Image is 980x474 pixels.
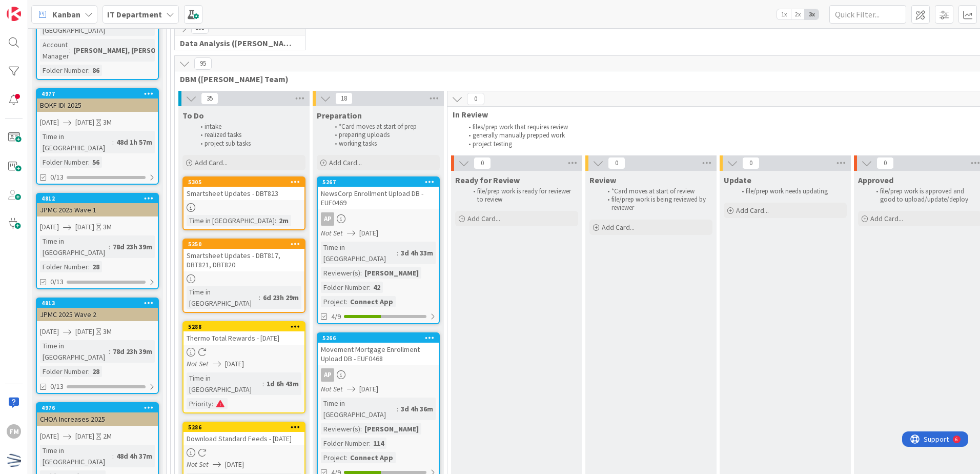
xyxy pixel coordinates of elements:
[359,384,378,394] span: [DATE]
[318,212,439,226] div: AP
[348,452,396,463] div: Connect App
[724,175,751,185] span: Update
[260,292,301,303] div: 6d 23h 29m
[112,450,114,462] span: :
[37,299,158,308] div: 4813
[331,311,341,322] span: 4/9
[37,403,158,412] div: 4976
[50,276,64,287] span: 0/13
[369,282,371,293] span: :
[829,5,906,24] input: Quick Filter...
[322,334,439,342] div: 5266
[360,423,362,434] span: :
[346,296,348,307] span: :
[75,431,94,442] span: [DATE]
[90,156,102,168] div: 56
[318,343,439,365] div: Movement Mortgage Enrollment Upload DB - EUF0468
[187,215,275,226] div: Time in [GEOGRAPHIC_DATA]
[107,9,162,19] b: IT Department
[321,384,343,393] i: Not Set
[52,8,80,21] span: Kanban
[225,459,244,470] span: [DATE]
[103,326,112,337] div: 3M
[90,261,102,272] div: 28
[53,4,56,12] div: 6
[88,65,90,76] span: :
[183,240,304,249] div: 5250
[75,222,94,232] span: [DATE]
[318,177,439,209] div: 5267NewsCorp Enrollment Upload DB - EUF0469
[37,194,158,216] div: 4812JPMC 2025 Wave 1
[318,333,439,365] div: 5266Movement Mortgage Enrollment Upload DB - EUF0468
[195,158,228,167] span: Add Card...
[362,267,421,279] div: [PERSON_NAME]
[40,156,88,168] div: Folder Number
[187,286,259,309] div: Time in [GEOGRAPHIC_DATA]
[870,187,979,204] li: file/prep work is approved and good to upload/update/deploy
[201,92,218,105] span: 35
[398,403,436,414] div: 3d 4h 36m
[110,241,155,252] div: 78d 23h 39m
[71,45,188,56] div: [PERSON_NAME], [PERSON_NAME]
[183,432,304,445] div: Download Standard Feeds - [DATE]
[103,431,112,442] div: 2M
[40,445,112,467] div: Time in [GEOGRAPHIC_DATA]
[870,214,903,223] span: Add Card...
[50,172,64,183] span: 0/13
[348,296,396,307] div: Connect App
[463,131,980,140] li: generally manually prepped work
[7,453,21,467] img: avatar
[317,110,362,121] span: Preparation
[40,340,109,363] div: Time in [GEOGRAPHIC_DATA]
[858,175,893,185] span: Approved
[40,131,112,153] div: Time in [GEOGRAPHIC_DATA]
[321,228,343,238] i: Not Set
[318,187,439,209] div: NewsCorp Enrollment Upload DB - EUF0469
[183,423,304,445] div: 5286Download Standard Feeds - [DATE]
[40,117,59,128] span: [DATE]
[463,140,980,148] li: project testing
[42,90,158,97] div: 4977
[183,187,304,200] div: Smartsheet Updates - DBT823
[50,381,64,392] span: 0/13
[329,123,438,131] li: *Card moves at start of prep
[7,424,21,439] div: FM
[187,460,209,469] i: Not Set
[321,242,397,264] div: Time in [GEOGRAPHIC_DATA]
[40,326,59,337] span: [DATE]
[321,452,346,463] div: Project
[183,249,304,271] div: Smartsheet Updates - DBT817, DBT821, DBT820
[37,203,158,216] div: JPMC 2025 Wave 1
[329,140,438,148] li: working tasks
[88,366,90,377] span: :
[188,323,304,330] div: 5288
[608,157,625,169] span: 0
[321,398,397,420] div: Time in [GEOGRAPHIC_DATA]
[463,123,980,131] li: files/prep work that requires review
[736,206,769,215] span: Add Card...
[195,131,304,139] li: realized tasks
[225,359,244,369] span: [DATE]
[329,131,438,139] li: preparing uploads
[90,65,102,76] div: 86
[321,212,334,226] div: AP
[75,117,94,128] span: [DATE]
[183,240,304,271] div: 5250Smartsheet Updates - DBT817, DBT821, DBT820
[321,267,360,279] div: Reviewer(s)
[359,228,378,239] span: [DATE]
[275,215,276,226] span: :
[183,177,304,200] div: 5305Smartsheet Updates - DBT823
[22,2,47,14] span: Support
[259,292,260,303] span: :
[321,423,360,434] div: Reviewer(s)
[183,322,304,331] div: 5288
[40,235,109,258] div: Time in [GEOGRAPHIC_DATA]
[188,241,304,248] div: 5250
[40,431,59,442] span: [DATE]
[183,331,304,345] div: Thermo Total Rewards - [DATE]
[110,346,155,357] div: 78d 23h 39m
[321,438,369,449] div: Folder Number
[195,140,304,148] li: project sub tasks
[194,57,212,70] span: 95
[262,378,264,389] span: :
